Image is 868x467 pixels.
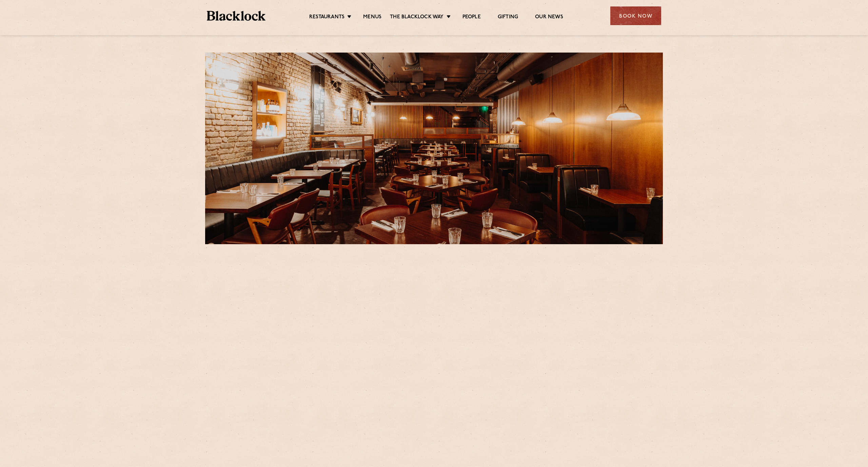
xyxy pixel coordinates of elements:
a: Restaurants [309,14,344,21]
a: The Blacklock Way [390,14,443,21]
a: Gifting [498,14,518,21]
div: Book Now [610,6,661,25]
a: Our News [535,14,563,21]
a: Menus [363,14,381,21]
a: People [462,14,481,21]
img: BL_Textured_Logo-footer-cropped.svg [207,11,265,21]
